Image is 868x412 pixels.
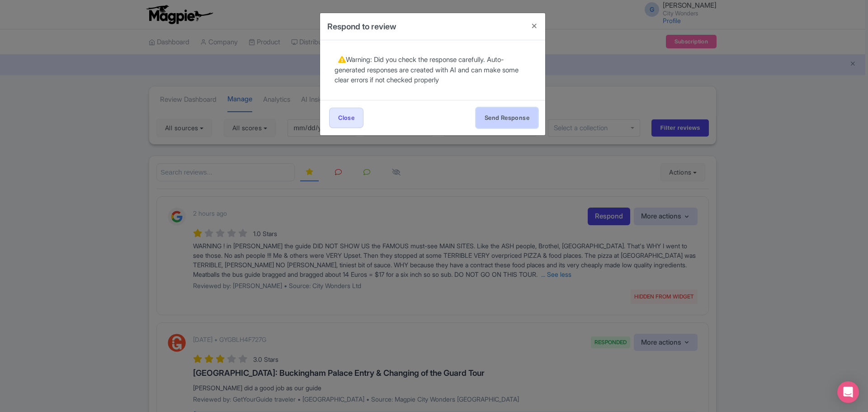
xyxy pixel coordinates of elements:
div: Warning: Did you check the response carefully. Auto-generated responses are created with AI and c... [335,55,531,85]
h4: Respond to review [327,20,396,33]
button: Send Response [476,108,538,128]
button: Close [524,13,545,39]
a: Close [329,108,363,128]
div: Open Intercom Messenger [837,381,859,403]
